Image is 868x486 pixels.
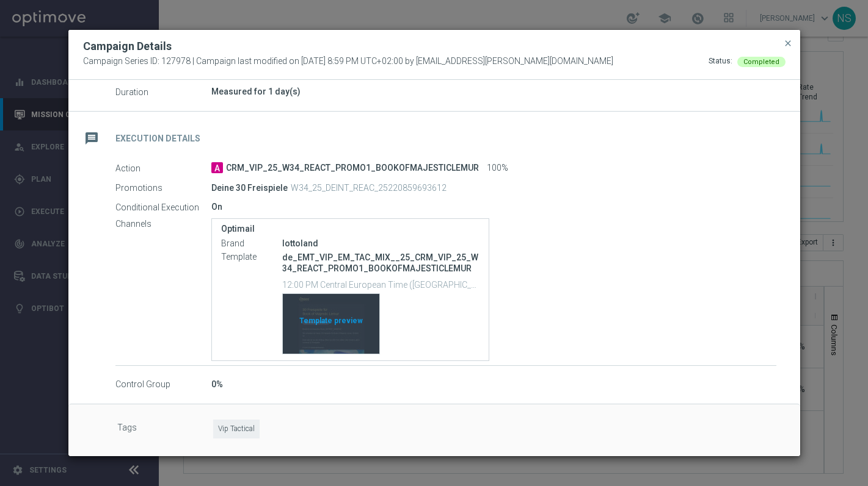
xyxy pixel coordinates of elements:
span: Campaign Series ID: 127978 | Campaign last modified on [DATE] 8:59 PM UTC+02:00 by [EMAIL_ADDRESS... [83,56,613,67]
p: 12:00 PM Central European Time (Berlin) (UTC +02:00) [282,278,480,290]
div: On [211,201,776,213]
h2: Execution Details [115,133,200,145]
label: Control Group [115,379,211,390]
label: Tags [117,420,213,438]
label: Brand [221,238,282,249]
label: Channels [115,218,211,229]
span: 100% [487,163,508,174]
button: Template preview [282,293,380,354]
h2: Campaign Details [83,39,172,54]
colored-tag: Completed [737,56,786,66]
label: Optimail [221,224,480,234]
label: Conditional Execution [115,202,211,213]
div: lottoland [282,237,480,249]
label: Action [115,163,211,174]
div: Measured for 1 day(s) [211,85,776,98]
div: Template preview [283,294,379,354]
p: Deine 30 Freispiele [211,182,288,193]
span: A [211,162,223,173]
label: Duration [115,87,211,98]
div: Status: [709,56,732,67]
i: message [81,127,103,149]
span: close [783,38,793,48]
span: CRM_VIP_25_W34_REACT_PROMO1_BOOKOFMAJESTICLEMUR [226,163,479,174]
span: Vip Tactical [213,420,260,438]
span: Completed [743,58,779,66]
label: Template [221,252,282,263]
p: W34_25_DEINT_REAC_25220859693612 [291,182,447,193]
p: de_EMT_VIP_EM_TAC_MIX__25_CRM_VIP_25_W34_REACT_PROMO1_BOOKOFMAJESTICLEMUR [282,252,480,274]
div: 0% [211,378,776,390]
label: Promotions [115,182,211,193]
